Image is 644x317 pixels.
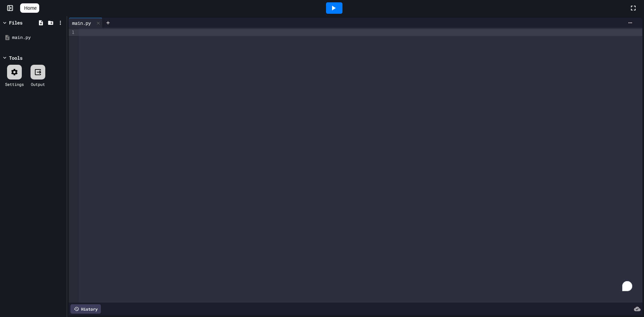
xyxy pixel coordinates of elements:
[69,18,103,28] div: main.py
[69,19,94,27] div: main.py
[69,29,75,36] div: 1
[79,28,642,303] div: To enrich screen reader interactions, please activate Accessibility in Grammarly extension settings
[9,19,22,26] div: Files
[5,81,24,87] div: Settings
[20,3,39,13] a: Home
[12,34,64,41] div: main.py
[9,54,22,61] div: Tools
[31,81,45,87] div: Output
[24,5,37,11] span: Home
[70,304,101,314] div: History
